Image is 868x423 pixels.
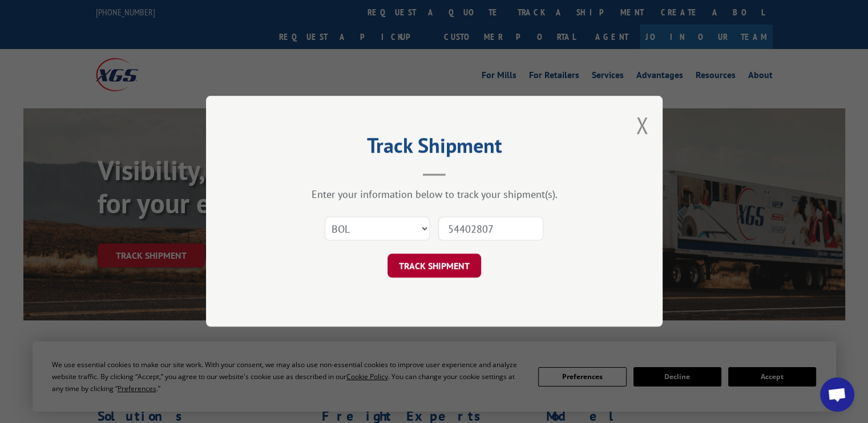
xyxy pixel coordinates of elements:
[263,188,605,201] div: Enter your information below to track your shipment(s).
[263,137,605,159] h2: Track Shipment
[636,110,648,140] button: Close modal
[387,254,481,278] button: TRACK SHIPMENT
[438,217,543,241] input: Number(s)
[820,377,854,412] div: Open chat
